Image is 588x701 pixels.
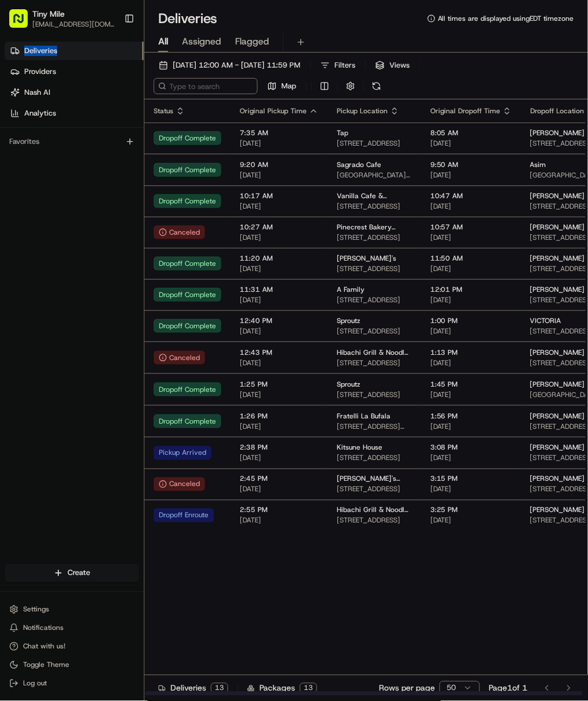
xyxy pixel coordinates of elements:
span: 1:56 PM [430,411,512,421]
button: Map [262,78,302,94]
span: [PERSON_NAME]'s Pizzeria [337,474,412,484]
div: Deliveries [158,683,228,694]
div: 13 [211,683,228,693]
span: All times are displayed using EDT timezone [438,14,574,23]
span: Vanilla Cafe & Breakfast/Desserts [337,191,412,201]
span: [STREET_ADDRESS] [337,233,412,242]
span: [PERSON_NAME] [530,285,585,294]
span: All [158,35,168,49]
span: [DATE] [430,390,512,399]
span: Settings [23,605,49,614]
div: Page 1 of 1 [489,683,528,694]
span: [STREET_ADDRESS][US_STATE] [337,422,412,431]
span: Sproutz [337,316,360,325]
a: Providers [5,62,144,81]
span: 8:05 AM [430,128,512,138]
button: Tiny Mile[EMAIL_ADDRESS][DOMAIN_NAME] [5,5,120,32]
span: [EMAIL_ADDRESS][DOMAIN_NAME] [32,20,115,29]
span: [STREET_ADDRESS] [337,358,412,368]
span: 12:01 PM [430,285,512,294]
span: Kitsune House [337,443,382,453]
span: [DATE] [240,485,318,494]
span: Fratelli La Bufala [337,411,390,421]
span: 10:27 AM [240,222,318,232]
a: Deliveries [5,42,144,60]
span: [DATE] [240,295,318,305]
span: Views [389,60,410,71]
span: [DATE] [240,139,318,148]
input: Clear [30,75,191,87]
span: [DATE] [430,202,512,211]
span: [STREET_ADDRESS] [337,454,412,463]
div: Packages [247,683,317,694]
span: 12:43 PM [240,348,318,357]
span: [STREET_ADDRESS] [337,295,412,305]
button: Tiny Mile [32,8,65,20]
span: Knowledge Base [23,166,88,178]
span: [DATE] [430,264,512,273]
span: [PERSON_NAME] [530,380,585,389]
span: [STREET_ADDRESS] [337,390,412,399]
a: 📗Knowledge Base [7,162,93,183]
span: [PERSON_NAME] [530,191,585,201]
span: 1:26 PM [240,411,318,421]
span: Status [154,106,173,116]
span: 10:47 AM [430,191,512,201]
button: Toggle Theme [5,657,139,673]
span: [DATE] [240,516,318,525]
span: [PERSON_NAME]'s [337,254,396,263]
span: [PERSON_NAME] [530,474,585,484]
span: Pickup Location [337,106,388,116]
button: Canceled [154,225,205,239]
span: Chat with us! [23,642,65,651]
span: Tap [337,128,348,138]
button: Chat with us! [5,639,139,655]
button: Log out [5,676,139,692]
a: 💻API Documentation [93,162,190,183]
span: [DATE] [430,454,512,463]
span: 3:08 PM [430,443,512,453]
span: 12:40 PM [240,316,318,325]
span: [DATE] [430,422,512,431]
span: Assigned [182,35,221,49]
span: [DATE] [430,139,512,148]
button: Canceled [154,477,205,491]
span: [PERSON_NAME] [530,443,585,453]
span: Filters [334,60,355,71]
span: [STREET_ADDRESS] [337,516,412,525]
span: Sagrado Cafe [337,160,381,169]
p: Welcome 👋 [12,46,210,65]
span: Nash AI [24,87,50,98]
button: Notifications [5,620,139,636]
span: [DATE] [240,170,318,180]
span: [DATE] [240,202,318,211]
span: [DATE] [430,233,512,242]
span: Log out [23,679,47,688]
span: [DATE] [430,358,512,368]
span: [STREET_ADDRESS] [337,485,412,494]
span: [DATE] 12:00 AM - [DATE] 11:59 PM [173,60,300,71]
div: Canceled [154,351,205,365]
span: 9:20 AM [240,160,318,169]
img: 1736555255976-a54dd68f-1ca7-489b-9aae-adbdc363a1c4 [12,110,32,131]
span: [DATE] [240,233,318,242]
button: Settings [5,602,139,618]
button: [DATE] 12:00 AM - [DATE] 11:59 PM [154,57,306,73]
span: Notifications [23,624,64,633]
button: Refresh [369,78,385,94]
span: [DATE] [240,390,318,399]
span: Dropoff Location [530,106,584,116]
div: Favorites [5,132,139,151]
span: [DATE] [430,516,512,525]
span: Create [68,568,90,578]
span: [DATE] [240,264,318,273]
span: Toggle Theme [23,661,69,670]
span: 7:35 AM [240,128,318,138]
span: Pylon [115,195,140,203]
span: 2:45 PM [240,474,318,484]
span: 1:25 PM [240,380,318,389]
span: 1:00 PM [430,316,512,325]
span: 3:25 PM [430,506,512,515]
span: Hibachi Grill & Noodle Bar ([GEOGRAPHIC_DATA]) [337,348,412,357]
span: [DATE] [240,454,318,463]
